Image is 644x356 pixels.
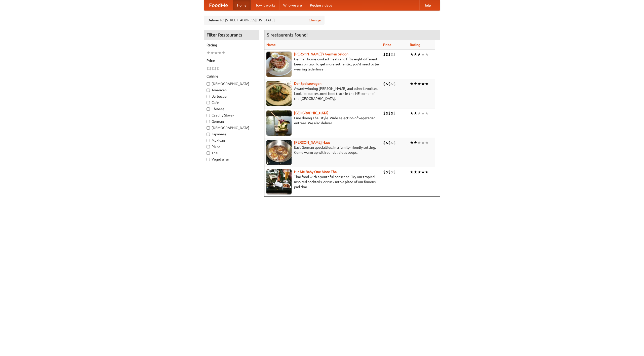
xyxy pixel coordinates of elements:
label: Czech / Slovak [207,113,256,118]
li: ★ [417,52,421,57]
li: $ [388,140,391,145]
label: Thai [207,150,256,155]
label: Pizza [207,144,256,149]
li: $ [212,66,214,71]
input: Mexican [207,139,210,142]
p: Thai food with a youthful bar scene. Try our tropical inspired cocktails, or tuck into a plate of... [266,174,379,189]
a: Change [309,18,321,23]
ng-pluralize: 5 restaurants found! [267,32,308,37]
li: ★ [417,81,421,87]
a: Home [233,0,251,10]
li: ★ [425,81,429,87]
h5: Rating [207,43,256,48]
label: Japanese [207,132,256,137]
a: [PERSON_NAME] Haus [294,140,330,144]
li: ★ [414,140,417,145]
li: $ [383,169,386,175]
li: ★ [425,169,429,175]
label: [DEMOGRAPHIC_DATA] [207,125,256,130]
label: German [207,119,256,124]
li: ★ [425,110,429,116]
p: East German specialties, in a family-friendly setting. Come warm up with our delicious soups. [266,145,379,155]
a: Name [266,43,276,47]
label: American [207,88,256,93]
li: ★ [425,52,429,57]
li: $ [209,66,212,71]
li: $ [386,110,388,116]
h5: Price [207,58,256,63]
li: $ [217,66,219,71]
input: German [207,120,210,123]
li: $ [207,66,209,71]
a: Der Speisewagen [294,82,321,86]
p: German home-cooked meals and fifty-eight different beers on tap. To get more authentic, you'd nee... [266,57,379,72]
input: Vegetarian [207,158,210,161]
img: speisewagen.jpg [266,81,292,106]
li: ★ [410,110,414,116]
img: satay.jpg [266,110,292,136]
input: American [207,89,210,92]
li: ★ [214,50,218,56]
h5: Cuisine [207,74,256,79]
a: Price [383,43,391,47]
a: How it works [251,0,279,10]
li: ★ [410,81,414,87]
li: $ [391,110,393,116]
li: $ [391,169,393,175]
a: Help [419,0,435,10]
input: Japanese [207,133,210,136]
li: ★ [417,169,421,175]
li: ★ [218,50,222,56]
a: Recipe videos [306,0,336,10]
li: ★ [410,52,414,57]
li: $ [386,52,388,57]
li: $ [391,52,393,57]
a: FoodMe [204,0,233,10]
label: Cafe [207,100,256,105]
input: Barbecue [207,95,210,98]
a: Who we are [279,0,306,10]
img: kohlhaus.jpg [266,140,292,165]
li: $ [386,169,388,175]
li: $ [391,140,393,145]
li: $ [386,140,388,145]
li: ★ [421,169,425,175]
input: [DEMOGRAPHIC_DATA] [207,126,210,130]
li: $ [393,169,396,175]
input: [DEMOGRAPHIC_DATA] [207,82,210,86]
li: ★ [222,50,225,56]
li: ★ [421,140,425,145]
input: Thai [207,151,210,155]
p: Fine dining Thai-style. Wide selection of vegetarian entrées. We also deliver. [266,115,379,126]
li: ★ [421,81,425,87]
input: Cafe [207,101,210,104]
li: ★ [414,52,417,57]
li: ★ [417,140,421,145]
li: $ [383,52,386,57]
li: $ [386,81,388,87]
img: babythai.jpg [266,169,292,194]
li: $ [388,52,391,57]
li: $ [388,169,391,175]
label: Vegetarian [207,157,256,162]
li: $ [214,66,217,71]
a: Hit Me Baby One More Thai [294,170,338,174]
li: ★ [421,110,425,116]
li: $ [388,81,391,87]
li: ★ [410,140,414,145]
li: $ [383,81,386,87]
label: [DEMOGRAPHIC_DATA] [207,81,256,86]
div: Deliver to: [STREET_ADDRESS][US_STATE] [204,16,325,25]
li: ★ [414,169,417,175]
label: Chinese [207,106,256,111]
li: $ [393,140,396,145]
a: [GEOGRAPHIC_DATA] [294,111,329,115]
li: ★ [210,50,214,56]
li: ★ [207,50,210,56]
li: ★ [410,169,414,175]
li: ★ [414,81,417,87]
input: Pizza [207,145,210,148]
